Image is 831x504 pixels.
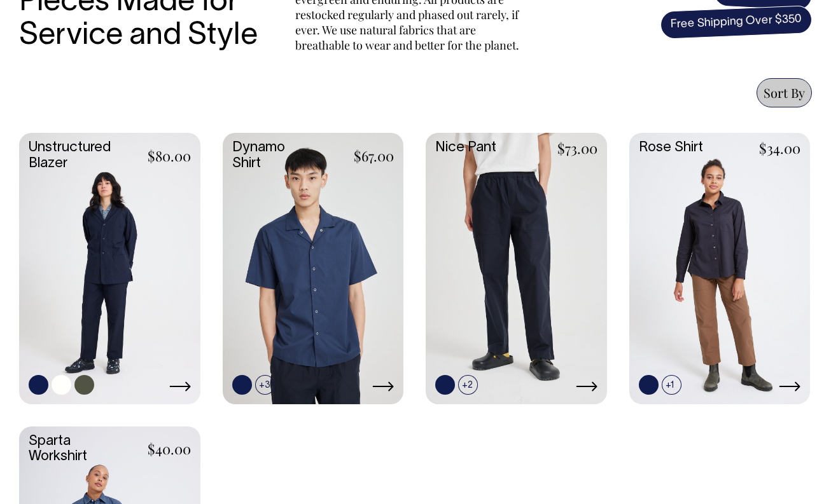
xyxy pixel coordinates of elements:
span: +3 [255,375,275,395]
span: +2 [458,375,478,395]
span: +1 [662,375,681,395]
span: Sort By [764,84,805,101]
span: Free Shipping Over $350 [660,5,813,39]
